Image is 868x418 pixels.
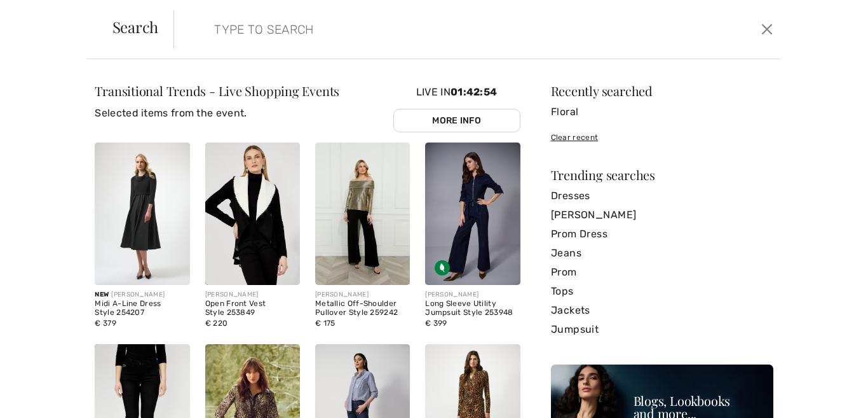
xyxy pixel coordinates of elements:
div: Open Front Vest Style 253849 [205,300,300,317]
div: Live In [393,85,520,132]
a: Floral [551,102,773,122]
span: € 399 [425,319,447,328]
button: Close [757,19,776,39]
div: [PERSON_NAME] [205,290,300,300]
a: Dresses [551,186,773,206]
img: Open Front Vest Style 253849. Black/Off White [205,143,300,285]
div: [PERSON_NAME] [95,290,189,300]
span: € 175 [315,319,336,328]
img: Midi A-Line Dress Style 254207. Black [95,143,189,285]
div: Recently searched [551,85,773,97]
a: More Info [393,109,520,132]
a: Prom Dress [551,225,773,244]
a: Jeans [551,244,773,263]
div: [PERSON_NAME] [315,290,410,300]
div: Midi A-Line Dress Style 254207 [95,300,189,317]
a: [PERSON_NAME] [551,206,773,225]
a: Jumpsuit [551,320,773,339]
span: € 220 [205,319,228,328]
a: Tops [551,282,773,301]
span: Help [29,9,55,20]
span: New [95,291,109,298]
div: [PERSON_NAME] [425,290,520,300]
a: Jackets [551,301,773,320]
span: 01:42:54 [451,86,497,98]
span: Transitional Trends - Live Shopping Events [95,82,339,99]
div: Trending searches [551,169,773,181]
div: Metallic Off-Shoulder Pullover Style 259242 [315,300,410,317]
span: Search [112,19,159,34]
img: Sustainable Fabric [435,260,450,275]
input: TYPE TO SEARCH [205,10,619,48]
span: € 379 [95,319,116,328]
p: Selected items from the event. [95,106,339,121]
a: Prom [551,263,773,282]
div: Clear recent [551,132,773,143]
img: Long Sleeve Utility Jumpsuit Style 253948. Indigo [425,143,520,285]
div: Long Sleeve Utility Jumpsuit Style 253948 [425,300,520,317]
img: Metallic Off-Shoulder Pullover Style 259242. Gold/Black [315,143,410,285]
